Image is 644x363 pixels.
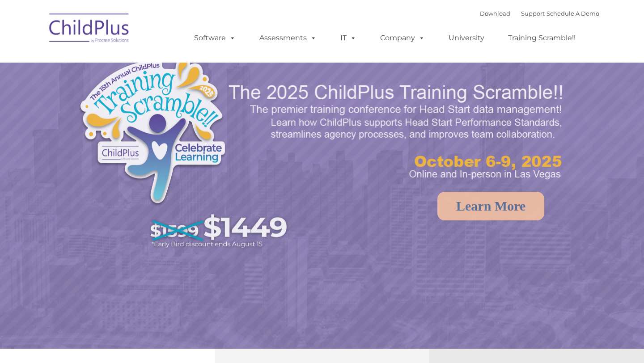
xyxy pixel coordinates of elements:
[250,29,326,47] a: Assessments
[499,29,585,47] a: Training Scramble!!
[45,7,134,52] img: ChildPlus by Procare Solutions
[480,10,599,17] font: |
[371,29,434,47] a: Company
[440,29,493,47] a: University
[331,29,365,47] a: IT
[480,10,510,17] a: Download
[521,10,545,17] a: Support
[437,192,544,220] a: Learn More
[185,29,245,47] a: Software
[547,10,599,17] a: Schedule A Demo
